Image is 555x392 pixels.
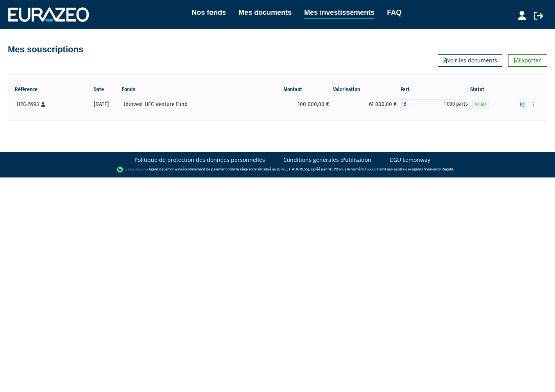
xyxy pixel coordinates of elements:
[17,100,78,108] div: HEC-5993
[8,45,83,54] h4: Mes souscriptions
[333,83,401,96] th: Valorisation
[81,83,121,96] th: Date
[84,100,118,108] div: [DATE]
[8,166,547,174] div: - Agent de (établissement de paiement dont le siège social est situé au [STREET_ADDRESS], agréé p...
[408,99,469,109] span: 1 000 parts
[401,83,469,96] th: Part
[333,96,401,112] td: 61 800,00 €
[391,167,453,172] a: Registre des agents financiers (Regafi)
[121,83,258,96] th: Fonds
[8,7,89,21] img: 1732889491-logotype_eurazeo_blanc_rvb.png
[14,83,81,96] th: Référence
[387,7,401,18] a: FAQ
[124,100,255,108] div: Idinvest HEC Venture Fund
[258,96,333,112] td: 100 000,00 €
[438,54,502,67] a: Voir les documents
[401,99,469,109] div: B - Idinvest HEC Venture Fund
[192,7,226,18] a: Nos fonds
[134,156,265,164] a: Politique de protection des données personnelles
[258,83,333,96] th: Montant
[163,167,181,172] a: Lemonway
[117,166,147,174] img: logo-lemonway.png
[401,99,408,109] span: B
[472,101,489,108] span: Valide
[283,156,371,164] a: Conditions générales d'utilisation
[508,54,547,67] a: Exporter
[390,156,430,164] a: CGU Lemonway
[469,83,514,96] th: Statut
[304,7,374,19] a: Mes investissements
[41,102,45,107] i: [Français] Personne physique
[238,7,292,18] a: Mes documents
